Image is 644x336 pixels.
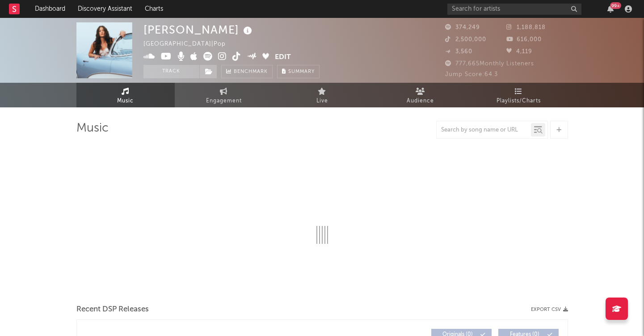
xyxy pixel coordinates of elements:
[277,65,320,78] button: Summary
[610,2,621,9] div: 99 +
[497,96,541,106] span: Playlists/Charts
[506,25,546,30] span: 1,188,818
[143,65,199,78] button: Track
[117,96,134,106] span: Music
[316,96,328,106] span: Live
[445,72,498,77] span: Jump Score: 64.3
[445,61,534,67] span: 777,665 Monthly Listeners
[506,49,532,55] span: 4,119
[607,5,614,13] button: 99+
[407,96,434,106] span: Audience
[288,69,315,74] span: Summary
[275,52,291,63] button: Edit
[445,25,480,30] span: 374,249
[221,65,273,78] a: Benchmark
[143,22,254,37] div: [PERSON_NAME]
[371,83,470,107] a: Audience
[447,4,581,15] input: Search for artists
[175,83,273,107] a: Engagement
[206,96,242,106] span: Engagement
[234,67,268,77] span: Benchmark
[76,83,175,107] a: Music
[143,39,236,50] div: [GEOGRAPHIC_DATA] | Pop
[531,307,568,312] button: Export CSV
[506,37,542,43] span: 616,000
[437,127,531,134] input: Search by song name or URL
[445,37,486,43] span: 2,500,000
[445,49,472,55] span: 3,560
[273,83,371,107] a: Live
[470,83,568,107] a: Playlists/Charts
[76,304,149,315] span: Recent DSP Releases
